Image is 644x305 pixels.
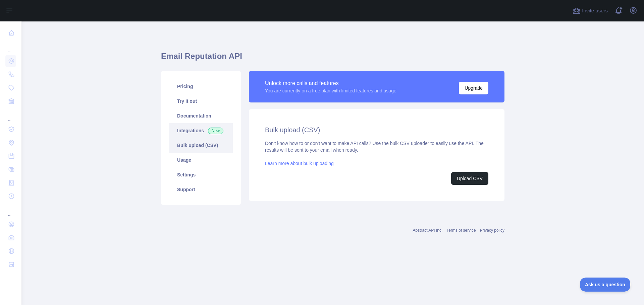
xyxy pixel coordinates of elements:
a: Privacy policy [480,228,504,233]
div: Unlock more calls and features [265,79,396,87]
div: ... [5,204,16,217]
a: Try it out [169,94,233,108]
a: Settings [169,167,233,182]
a: Usage [169,153,233,167]
button: Upgrade [459,82,488,94]
button: Upload CSV [451,172,488,185]
a: Terms of service [446,228,476,233]
span: Invite users [582,7,608,15]
span: New [208,128,223,134]
a: Support [169,182,233,197]
a: Learn more about bulk uploading [265,161,334,166]
div: Don't know how to or don't want to make API calls? Use the bulk CSV uploader to easily use the AP... [265,140,488,185]
div: You are currently on a free plan with limited features and usage [265,87,396,94]
h2: Bulk upload (CSV) [265,125,488,135]
a: Documentation [169,108,233,123]
a: Pricing [169,79,233,94]
a: Bulk upload (CSV) [169,138,233,153]
div: ... [5,108,16,122]
a: Abstract API Inc. [413,228,443,233]
div: ... [5,40,16,54]
iframe: Toggle Customer Support [580,278,631,292]
h1: Email Reputation API [161,51,504,67]
button: Invite users [571,5,609,16]
a: Integrations New [169,123,233,138]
